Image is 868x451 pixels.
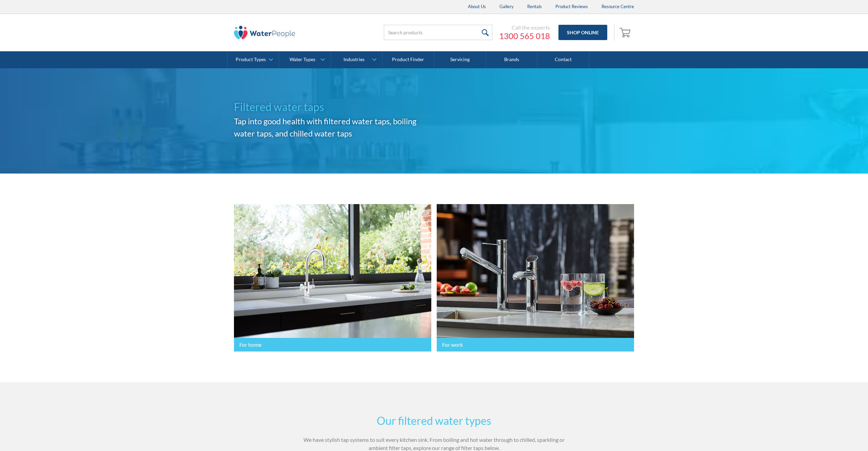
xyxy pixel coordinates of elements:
[234,99,434,115] h1: Filtered water taps
[331,51,382,68] a: Industries
[236,57,266,62] div: Product Types
[234,26,295,39] img: The Water People
[499,31,550,41] a: 1300 565 018
[486,51,537,68] a: Brands
[302,413,566,429] h2: Our filtered water types
[234,115,434,140] h2: Tap into good health with filtered water taps, boiling water taps, and chilled water taps
[558,25,607,40] a: Shop Online
[228,51,279,68] a: Product Types
[279,51,330,68] a: Water Types
[434,51,486,68] a: Servicing
[343,57,364,62] div: Industries
[290,57,315,62] div: Water Types
[499,24,550,31] div: Call the experts
[382,51,434,68] a: Product Finder
[384,25,492,40] input: Search products
[618,24,634,41] a: Open empty cart
[537,51,589,68] a: Contact
[619,27,632,38] img: shopping cart
[800,417,868,451] iframe: podium webchat widget bubble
